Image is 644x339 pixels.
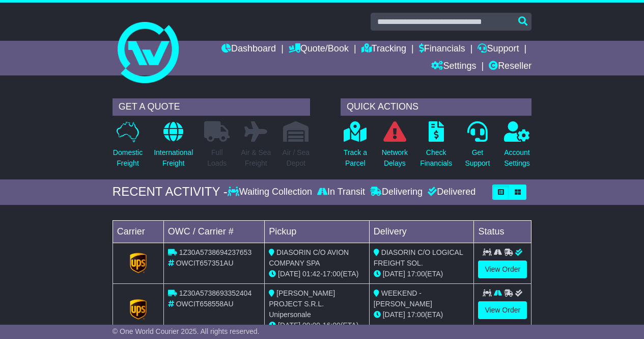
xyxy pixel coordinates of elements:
td: OWC / Carrier # [163,220,264,243]
p: Domestic Freight [113,147,143,169]
a: View Order [478,301,527,319]
img: GetCarrierServiceLogo [130,253,147,273]
div: Delivering [368,187,425,198]
td: Delivery [369,220,474,243]
a: Tracking [361,41,406,58]
span: 17:00 [323,270,341,278]
div: (ETA) [374,309,470,320]
span: 17:00 [407,310,425,319]
span: OWCIT657351AU [176,259,234,267]
span: [PERSON_NAME] PROJECT S.R.L. Unipersonale [269,289,335,319]
a: Support [478,41,519,58]
div: RECENT ACTIVITY - [113,185,228,199]
a: Settings [431,58,476,75]
a: AccountSettings [503,121,530,174]
p: Full Loads [204,147,230,169]
div: (ETA) [374,269,470,279]
span: DIASORIN C/O LOGICAL FREIGHT SOL. [374,248,463,267]
span: WEEKEND - [PERSON_NAME] [374,289,432,308]
a: DomesticFreight [113,121,143,174]
a: Reseller [489,58,531,75]
span: [DATE] [278,321,300,329]
div: GET A QUOTE [113,98,310,116]
a: GetSupport [464,121,490,174]
div: Waiting Collection [228,187,315,198]
span: 1Z30A5738693352404 [179,289,251,297]
a: Dashboard [221,41,276,58]
span: [DATE] [383,270,405,278]
span: [DATE] [278,270,300,278]
div: QUICK ACTIONS [341,98,531,116]
div: Delivered [425,187,475,198]
p: Air / Sea Depot [282,147,310,169]
span: DIASORIN C/O AVION COMPANY SPA [269,248,349,267]
p: Track a Parcel [344,147,367,169]
span: OWCIT658558AU [176,300,234,308]
p: Air & Sea Freight [241,147,271,169]
span: 17:00 [407,270,425,278]
span: 1Z30A5738694237653 [179,248,251,256]
a: Track aParcel [343,121,368,174]
a: Financials [419,41,465,58]
span: 09:00 [302,321,320,329]
span: 16:00 [323,321,341,329]
span: 01:42 [302,270,320,278]
a: NetworkDelays [381,121,408,174]
p: International Freight [154,147,193,169]
p: Account Settings [504,147,530,169]
p: Check Financials [420,147,452,169]
div: - (ETA) [269,320,365,331]
p: Get Support [465,147,490,169]
a: CheckFinancials [419,121,453,174]
td: Status [474,220,531,243]
td: Carrier [113,220,163,243]
td: Pickup [265,220,370,243]
div: - (ETA) [269,269,365,279]
a: View Order [478,260,527,278]
div: In Transit [315,187,368,198]
span: © One World Courier 2025. All rights reserved. [113,327,260,335]
a: Quote/Book [289,41,349,58]
span: [DATE] [383,310,405,319]
a: InternationalFreight [153,121,193,174]
p: Network Delays [382,147,408,169]
img: GetCarrierServiceLogo [130,299,147,320]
